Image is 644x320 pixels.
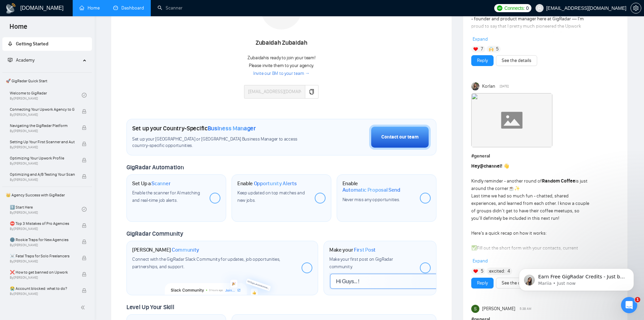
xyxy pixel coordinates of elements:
[3,188,91,202] span: 👑 Agency Success with GigRadar
[82,239,87,244] span: lock
[369,125,431,150] button: Contact our team
[10,276,75,280] span: By [PERSON_NAME]
[208,125,256,132] span: Business Manager
[4,22,33,36] span: Home
[82,174,87,179] span: lock
[82,158,87,163] span: lock
[473,36,488,42] span: Expand
[471,278,494,289] button: Reply
[471,55,494,66] button: Reply
[542,178,575,184] strong: Random Coffee
[10,220,75,227] span: ⛔ Top 3 Mistakes of Pro Agencies
[244,37,318,49] div: Zubaidah Zubaidah
[471,163,502,169] strong: Hey !
[10,122,75,129] span: Navigating the GigRadar Platform
[10,171,75,178] span: Optimizing and A/B Testing Your Scanner for Better Results
[10,236,75,243] span: 🌚 Rookie Traps for New Agencies
[477,57,488,64] a: Reply
[82,93,87,98] span: check-circle
[471,93,552,147] img: F09LD3HAHMJ-Coffee%20chat%20round%202.gif
[497,5,502,11] img: upwork-logo.png
[502,279,531,287] a: See the details
[631,5,641,11] span: setting
[10,253,75,259] span: ☠️ Fatal Traps for Solo Freelancers
[247,55,315,61] span: Zubaidah is ready to join your team!
[132,136,311,149] span: Set up your [GEOGRAPHIC_DATA] or [GEOGRAPHIC_DATA] Business Manager to access country-specific op...
[82,109,87,114] span: lock
[520,306,531,312] span: 5:38 AM
[329,247,376,253] h1: Make your
[473,47,478,51] img: ❤️
[342,197,400,202] span: Never miss any opportunities.
[82,125,87,130] span: lock
[329,256,393,270] span: Make your first post on GigRadar community.
[10,285,75,292] span: 😭 Account blocked: what to do?
[489,47,494,51] img: 🙌
[82,288,87,293] span: lock
[172,247,199,253] span: Community
[621,297,637,313] iframe: Intercom live chat
[630,3,641,14] button: setting
[342,180,414,193] h1: Enable
[237,180,297,187] h1: Enable
[253,70,310,77] a: Invite our BM to your team →
[10,259,75,263] span: By [PERSON_NAME]
[635,297,640,302] span: 1
[509,254,644,302] iframe: Intercom notifications message
[503,163,509,169] span: 👋
[10,227,75,231] span: By [PERSON_NAME]
[481,46,483,52] span: 7
[82,272,87,277] span: lock
[3,74,91,88] span: 🚀 GigRadar Quick Start
[126,303,174,311] span: Level Up Your Skill
[126,164,184,171] span: GigRadar Automation
[10,178,75,182] span: By [PERSON_NAME]
[309,89,314,94] span: copy
[496,55,537,66] button: See the details
[249,63,314,68] span: Please invite them to your agency.
[10,243,75,247] span: By [PERSON_NAME]
[5,3,16,14] img: logo
[2,37,92,51] li: Getting Started
[29,20,117,187] span: Earn Free GigRadar Credits - Just by Sharing Your Story! 💬 Want more credits for sending proposal...
[504,4,525,12] span: Connects:
[471,245,477,251] span: ✅
[8,41,13,46] span: rocket
[237,190,305,203] span: Keep updated on top matches and new jobs.
[132,190,200,203] span: Enable the scanner for AI matching and real-time job alerts.
[471,152,619,160] h1: # general
[8,57,34,63] span: Academy
[477,279,488,287] a: Reply
[514,186,520,191] span: ✨
[481,268,483,275] span: 5
[526,4,529,12] span: 0
[630,5,641,11] a: setting
[132,180,170,187] h1: Set Up a
[480,163,501,169] span: @channel
[79,5,100,11] a: homeHome
[473,269,478,274] img: ❤️
[10,155,75,162] span: Optimizing Your Upwork Profile
[502,57,531,64] a: See the details
[16,41,48,47] span: Getting Started
[10,113,75,117] span: By [PERSON_NAME]
[80,304,87,311] span: double-left
[82,223,87,228] span: lock
[10,138,75,145] span: Setting Up Your First Scanner and Auto-Bidder
[507,268,510,275] span: 4
[482,83,495,90] span: Korlan
[508,186,514,191] span: ☕
[10,162,75,166] span: By [PERSON_NAME]
[126,230,183,237] span: GigRadar Community
[496,46,499,52] span: 5
[113,5,144,11] a: dashboardDashboard
[10,106,75,113] span: Connecting Your Upwork Agency to GigRadar
[488,268,505,275] span: :excited:
[473,258,488,264] span: Expand
[132,247,199,253] h1: [PERSON_NAME]
[10,88,82,103] a: Welcome to GigRadarBy[PERSON_NAME]
[165,268,280,295] img: slackcommunity-bg.png
[500,83,509,89] span: [DATE]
